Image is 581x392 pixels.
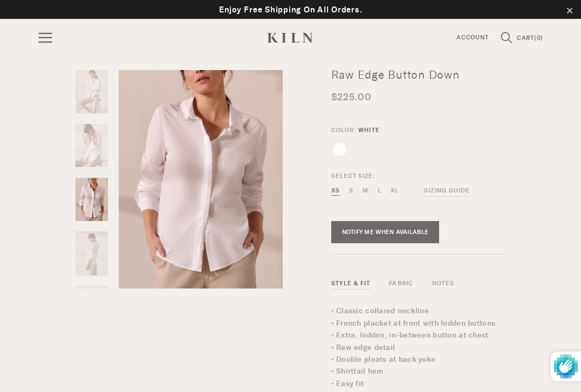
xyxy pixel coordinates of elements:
span: White [358,126,380,134]
img: WT1168WSFWHITE_WB1176WFCDUNE_107_180x.jpg [75,231,108,276]
a: Notify Me When Available [331,221,440,244]
span: $225.00 [331,91,372,103]
span: ) [541,34,543,42]
span: • Easy fit [331,379,364,388]
img: Raw Edge Button Down [119,70,283,288]
span: • Shirttail hem [331,367,384,376]
label: SELECT Size: [331,172,470,180]
span: CART( [517,34,537,42]
img: WT1168WSFWHITE_WB1176WFCDUNE_087_180x.jpg [76,178,108,221]
span: • French placket at front with hidden buttons [331,319,496,328]
label: Color: [331,126,380,135]
img: WT1168WSFWHITE_WB1176WFCDUNE_098_0e1dc745-e70a-405a-86be-493dc6a7f22a_180x.jpg [76,70,108,113]
label: M [363,186,368,196]
label: XS [331,186,340,196]
a: Sizing Guide [424,186,470,197]
p: Enjoy Free Shipping On All Orders. [11,3,570,16]
a: NOTES [432,279,455,290]
img: WT1168WSFWHITE_WB1176WFCDUNE_090_180x.jpg [76,124,108,167]
a: FABRIC [389,279,413,290]
img: WT1168WSFWHITE_WB1176WFCDUNE_094_180x.jpg [76,286,108,329]
span: • Extra, hidden, in-between button at chest [331,331,489,340]
span: • Double pleats at back yoke [331,355,436,364]
label: L [378,186,381,196]
img: Protected by hCaptcha [554,352,578,381]
a: Account [448,33,496,43]
a: CART(0) [517,35,543,42]
a: STYLE & FIT [331,279,371,290]
label: S [349,186,353,196]
h1: Raw Edge Button Down [331,70,506,80]
span: • Classic collared neckline [331,306,429,315]
span: • Raw edge detail [331,343,395,352]
label: XL [391,186,399,196]
span: 0 [537,34,541,42]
